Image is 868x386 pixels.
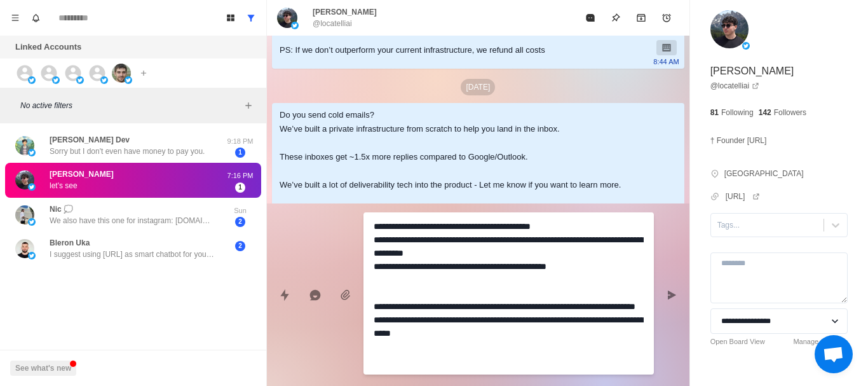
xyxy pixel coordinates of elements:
button: Add reminder [654,5,679,31]
p: let's see [50,180,78,191]
img: picture [112,64,131,83]
button: Notifications [25,8,46,28]
p: No active filters [20,100,241,111]
img: picture [76,76,84,84]
button: Add filters [241,98,256,113]
img: picture [125,76,132,84]
p: Bleron Uka [50,237,90,249]
button: Archive [628,5,654,31]
a: Open Board View [710,336,765,347]
button: Show all conversations [241,8,261,28]
button: Pin [603,5,628,31]
p: [PERSON_NAME] [710,64,794,79]
p: [PERSON_NAME] [50,169,114,180]
button: Add account [136,65,151,81]
a: @locatelliai [710,80,760,92]
button: Quick replies [272,282,297,308]
a: [URL] [726,191,761,202]
p: 9:18 PM [224,136,256,147]
img: picture [100,76,108,84]
button: Add media [333,282,358,308]
p: I suggest using [URL] as smart chatbot for you website. [50,249,215,260]
button: Mark as read [578,5,603,31]
button: Reply with AI [302,282,328,308]
p: 8:44 AM [653,55,679,69]
p: 81 [710,107,719,118]
img: picture [15,170,34,190]
p: Sorry but I don't even have money to pay you. [50,146,205,157]
button: Board View [220,8,241,28]
p: Nic 💭 [50,203,73,215]
p: [PERSON_NAME] [313,6,377,18]
img: picture [28,183,36,191]
p: Following [721,107,754,118]
img: picture [28,218,36,226]
p: [DATE] [461,79,495,95]
p: 142 [759,107,771,118]
img: picture [291,22,299,29]
img: picture [710,10,749,48]
img: picture [52,76,60,84]
p: Sun [224,205,256,216]
img: picture [277,8,297,28]
img: picture [15,239,34,258]
div: Open chat [815,335,853,373]
img: picture [28,76,36,84]
img: picture [28,149,36,156]
button: See what's new [10,361,76,376]
span: 1 [235,183,245,193]
p: Linked Accounts [15,41,81,53]
p: Followers [774,107,806,118]
a: Manage Statuses [793,336,848,347]
span: 2 [235,241,245,251]
img: picture [15,205,34,224]
img: picture [28,252,36,259]
p: † Founder [URL] [710,134,767,148]
p: We also have this one for instagram: [DOMAIN_NAME][URL] This one for LinkedIn: [DOMAIN_NAME][URL]... [50,215,215,226]
p: [GEOGRAPHIC_DATA] [724,168,804,179]
div: Do you send cold emails? We’ve built a private infrastructure from scratch to help you land in th... [280,108,656,290]
img: picture [742,42,750,50]
button: Menu [5,8,25,28]
img: picture [15,136,34,155]
span: 2 [235,217,245,227]
p: 7:16 PM [224,170,256,181]
span: 1 [235,148,245,158]
button: Send message [659,282,684,308]
p: [PERSON_NAME] Dev [50,134,130,146]
p: @locatelliai [313,18,352,29]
